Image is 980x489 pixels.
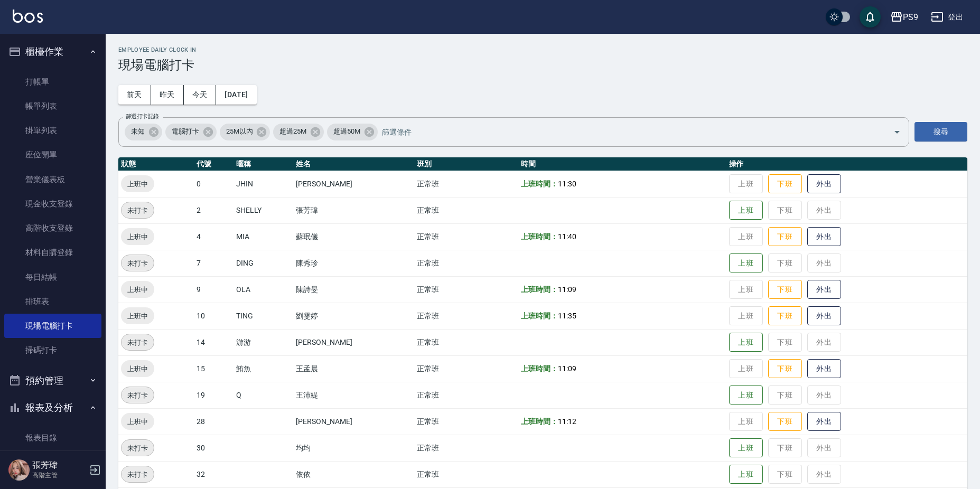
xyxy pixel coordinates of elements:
[194,408,234,435] td: 28
[234,355,294,382] td: 鮪魚
[273,126,313,137] span: 超過25M
[729,438,763,458] button: 上班
[293,223,414,250] td: 蘇珉儀
[4,367,101,394] button: 預約管理
[32,460,86,471] h5: 張芳瑋
[379,123,875,141] input: 篩選條件
[4,265,101,289] a: 每日結帳
[118,157,194,171] th: 狀態
[151,85,184,105] button: 昨天
[13,10,43,23] img: Logo
[293,435,414,461] td: 均均
[194,223,234,250] td: 4
[293,329,414,355] td: [PERSON_NAME]
[273,124,324,140] div: 超過25M
[807,227,841,247] button: 外出
[729,253,763,273] button: 上班
[414,303,518,329] td: 正常班
[768,359,802,379] button: 下班
[234,223,294,250] td: MIA
[4,70,101,94] a: 打帳單
[293,171,414,197] td: [PERSON_NAME]
[220,126,259,137] span: 25M以內
[121,231,154,242] span: 上班中
[729,385,763,405] button: 上班
[194,197,234,223] td: 2
[4,338,101,362] a: 掃碼打卡
[121,311,154,322] span: 上班中
[729,465,763,484] button: 上班
[327,124,378,140] div: 超過50M
[4,314,101,338] a: 現場電腦打卡
[521,232,558,241] b: 上班時間：
[521,285,558,294] b: 上班時間：
[126,112,159,120] label: 篩選打卡記錄
[220,124,270,140] div: 25M以內
[414,223,518,250] td: 正常班
[889,124,906,140] button: Open
[293,303,414,329] td: 劉雯婷
[194,303,234,329] td: 10
[558,417,576,426] span: 11:12
[414,157,518,171] th: 班別
[414,329,518,355] td: 正常班
[558,312,576,320] span: 11:35
[121,363,154,374] span: 上班中
[414,382,518,408] td: 正常班
[118,85,151,105] button: 前天
[122,390,154,401] span: 未打卡
[125,126,151,137] span: 未知
[807,359,841,379] button: 外出
[234,303,294,329] td: TING
[414,408,518,435] td: 正常班
[194,171,234,197] td: 0
[726,157,967,171] th: 操作
[194,276,234,303] td: 9
[807,412,841,431] button: 外出
[414,197,518,223] td: 正常班
[768,174,802,194] button: 下班
[558,180,576,188] span: 11:30
[165,124,217,140] div: 電腦打卡
[293,408,414,435] td: [PERSON_NAME]
[194,435,234,461] td: 30
[118,58,967,72] h3: 現場電腦打卡
[768,306,802,326] button: 下班
[729,333,763,352] button: 上班
[4,289,101,314] a: 排班表
[234,197,294,223] td: SHELLY
[293,355,414,382] td: 王孟晨
[194,250,234,276] td: 7
[32,471,86,480] p: 高階主管
[414,355,518,382] td: 正常班
[121,178,154,190] span: 上班中
[194,382,234,408] td: 19
[414,171,518,197] td: 正常班
[414,435,518,461] td: 正常班
[558,232,576,241] span: 11:40
[521,180,558,188] b: 上班時間：
[860,6,881,27] button: save
[121,416,154,427] span: 上班中
[4,394,101,421] button: 報表及分析
[194,329,234,355] td: 14
[125,124,162,140] div: 未知
[518,157,726,171] th: 時間
[414,461,518,487] td: 正常班
[194,157,234,171] th: 代號
[293,197,414,223] td: 張芳瑋
[886,6,922,28] button: PS9
[194,461,234,487] td: 32
[122,337,154,348] span: 未打卡
[521,364,558,373] b: 上班時間：
[4,240,101,265] a: 材料自購登錄
[729,201,763,220] button: 上班
[807,306,841,326] button: 外出
[293,157,414,171] th: 姓名
[293,250,414,276] td: 陳秀珍
[327,126,367,137] span: 超過50M
[558,364,576,373] span: 11:09
[165,126,206,137] span: 電腦打卡
[558,285,576,294] span: 11:09
[216,85,256,105] button: [DATE]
